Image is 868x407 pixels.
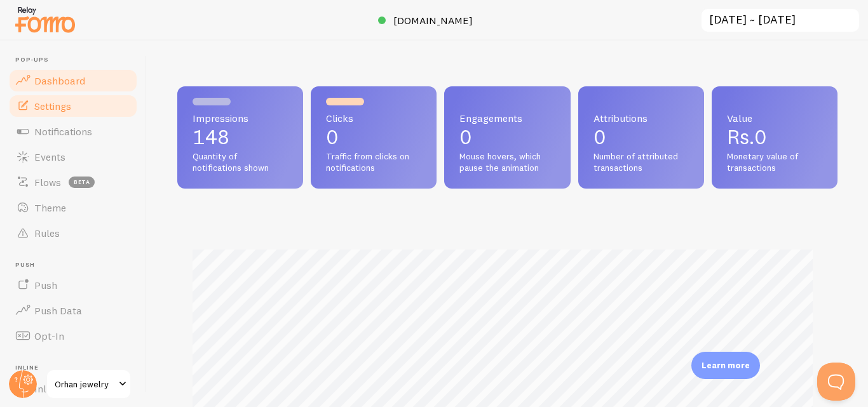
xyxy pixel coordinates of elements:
span: Opt-In [34,330,64,342]
span: Flows [34,176,61,189]
span: Rs.0 [727,124,767,149]
span: Traffic from clicks on notifications [326,151,421,173]
span: Impressions [193,113,288,123]
span: Dashboard [34,74,85,87]
span: Push [34,279,57,291]
img: fomo-relay-logo-orange.svg [13,3,77,36]
a: Theme [8,195,139,220]
span: Rules [34,227,60,239]
span: Quantity of notifications shown [193,151,288,173]
span: Pop-ups [15,56,139,64]
a: Orhan jewelry [46,369,132,399]
span: Value [727,113,822,123]
span: Number of attributed transactions [593,151,689,173]
span: Clicks [326,113,421,123]
a: Settings [8,93,139,119]
span: Push [15,261,139,269]
span: Mouse hovers, which pause the animation [459,151,555,173]
a: Notifications [8,119,139,144]
span: Notifications [34,125,92,138]
span: Attributions [593,113,689,123]
div: Learn more [691,352,760,379]
a: Opt-In [8,323,139,349]
a: Push [8,272,139,298]
span: Push Data [34,304,82,317]
p: 148 [193,127,288,147]
span: beta [69,177,95,188]
p: 0 [593,127,689,147]
span: Settings [34,100,71,112]
span: Theme [34,201,66,214]
a: Events [8,144,139,170]
a: Rules [8,220,139,246]
span: Orhan jewelry [55,377,115,392]
p: 0 [326,127,421,147]
span: Monetary value of transactions [727,151,822,173]
span: Events [34,150,65,163]
p: 0 [459,127,555,147]
a: Flows beta [8,170,139,195]
a: Push Data [8,298,139,323]
span: Engagements [459,113,555,123]
p: Learn more [702,359,750,371]
a: Dashboard [8,68,139,93]
iframe: Help Scout Beacon - Open [817,363,855,401]
span: Inline [15,364,139,372]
